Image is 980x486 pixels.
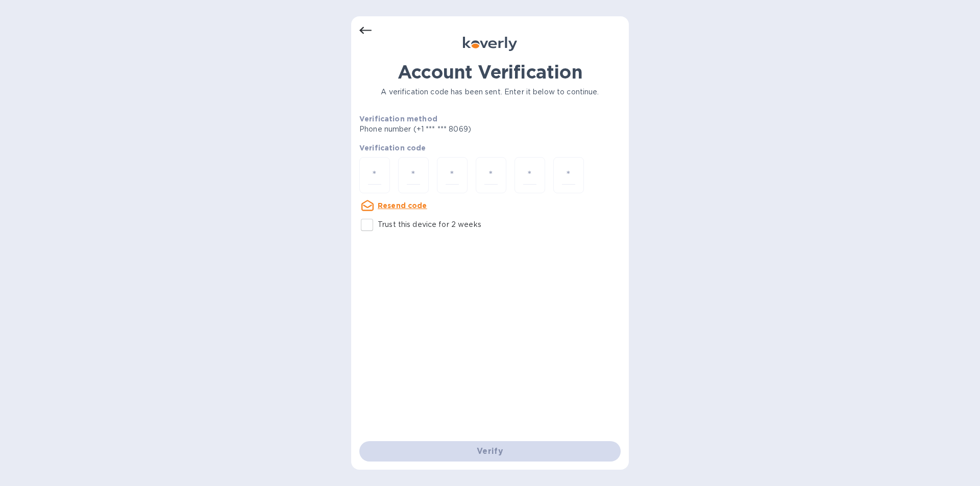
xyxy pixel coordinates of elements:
p: Phone number (+1 *** *** 8069) [359,124,549,135]
p: Trust this device for 2 weeks [378,219,481,230]
p: Verification code [359,143,621,153]
b: Verification method [359,115,437,123]
u: Resend code [378,201,427,210]
p: A verification code has been sent. Enter it below to continue. [359,87,621,97]
h1: Account Verification [359,61,621,83]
